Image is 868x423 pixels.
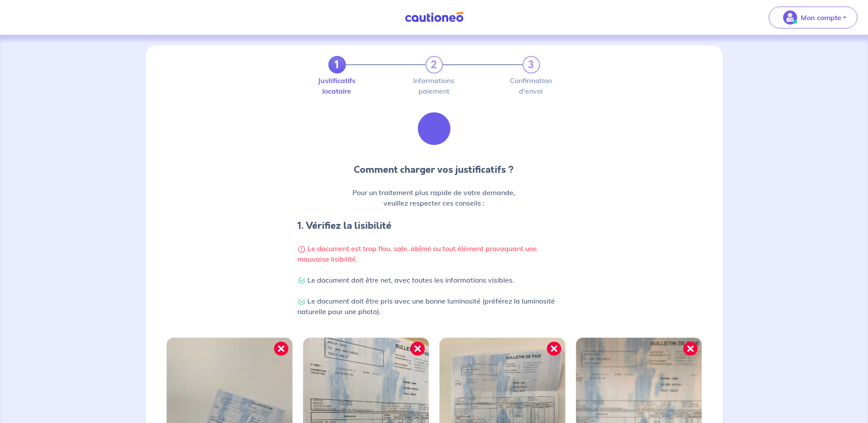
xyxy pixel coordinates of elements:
p: Le document doit être net, avec toutes les informations visibles. Le document doit être pris avec... [298,275,571,317]
img: Check [298,277,306,285]
img: illu_account_valid_menu.svg [783,10,797,24]
img: illu_list_justif.svg [411,105,458,152]
p: Pour un traitement plus rapide de votre demande, veuillez respecter ces conseils : [298,187,571,208]
img: Warning [298,245,306,253]
a: 1 [328,56,346,73]
h4: 1. Vérifiez la lisibilité [298,219,571,233]
label: Confirmation d'envoi [523,77,540,94]
img: Check [298,298,306,306]
label: Informations paiement [425,77,443,94]
label: Justificatifs locataire [328,77,346,94]
button: illu_account_valid_menu.svgMon compte [769,7,858,28]
p: Mon compte [801,12,841,23]
img: Cautioneo [401,12,467,23]
p: Comment charger vos justificatifs ? [298,163,571,177]
p: Le document est trop flou, sale, abîmé ou tout élément provoquant une mauvaise lisibilité. [298,243,571,264]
